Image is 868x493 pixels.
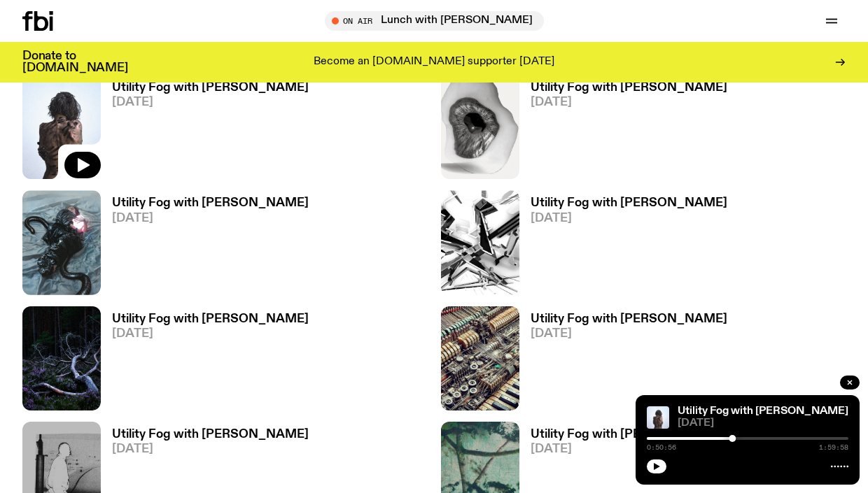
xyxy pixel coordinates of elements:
h3: Utility Fog with [PERSON_NAME] [531,313,727,325]
img: Cover of Andrea Taeggi's album Chaoticism You Can Do At Home [441,306,519,410]
a: Utility Fog with [PERSON_NAME][DATE] [519,82,727,179]
span: [DATE] [112,97,309,108]
span: 0:50:56 [647,444,676,451]
a: Utility Fog with [PERSON_NAME][DATE] [519,197,727,294]
h3: Donate to [DOMAIN_NAME] [22,50,128,74]
a: Utility Fog with [PERSON_NAME][DATE] [101,82,309,179]
span: [DATE] [112,328,309,340]
a: Utility Fog with [PERSON_NAME][DATE] [101,313,309,410]
h3: Utility Fog with [PERSON_NAME] [112,82,309,94]
h3: Utility Fog with [PERSON_NAME] [531,429,727,441]
h3: Utility Fog with [PERSON_NAME] [531,82,727,94]
img: Edit from Juanlu Barlow & his Love-fi Recordings' This is not a new Three Broken Tapes album [441,75,519,179]
span: [DATE] [531,328,727,340]
a: Utility Fog with [PERSON_NAME] [678,406,848,417]
span: [DATE] [678,418,848,429]
span: [DATE] [531,97,727,108]
img: Cover of Leese's album Δ [647,406,669,429]
a: Utility Fog with [PERSON_NAME][DATE] [519,313,727,410]
span: [DATE] [112,443,309,455]
span: [DATE] [112,213,309,224]
span: 1:59:58 [819,444,848,451]
img: Cover to Giant Claw's album Decadent Stress Chamber [22,190,101,294]
span: [DATE] [531,213,727,224]
h3: Utility Fog with [PERSON_NAME] [531,197,727,209]
span: [DATE] [531,443,727,455]
h3: Utility Fog with [PERSON_NAME] [112,429,309,441]
button: On AirLunch with [PERSON_NAME] [325,11,544,31]
h3: Utility Fog with [PERSON_NAME] [112,197,309,209]
a: Utility Fog with [PERSON_NAME][DATE] [101,197,309,294]
img: Cover to Slikback's album Attrition [441,190,519,294]
img: Cover for Aho Ssan & Resina's album Ego Death [22,306,101,410]
h3: Utility Fog with [PERSON_NAME] [112,313,309,325]
p: Become an [DOMAIN_NAME] supporter [DATE] [314,56,554,69]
